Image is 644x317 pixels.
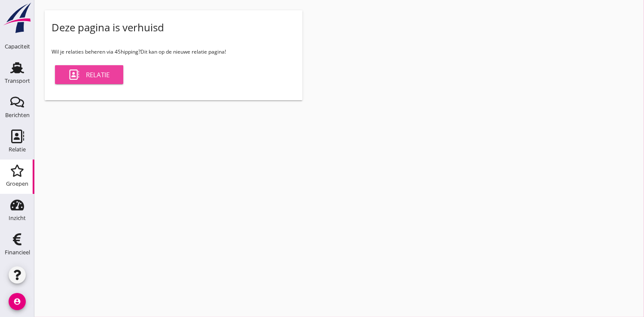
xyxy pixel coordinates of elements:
span: Wil je relaties beheren via 4Shipping? [52,48,140,55]
div: Transport [5,78,30,84]
div: Deze pagina is verhuisd [52,21,164,34]
div: Inzicht [9,215,26,221]
div: Capaciteit [5,44,30,49]
i: account_circle [9,293,26,310]
div: Relatie [69,69,110,80]
span: Dit kan op de nieuwe relatie pagina! [140,48,226,55]
img: logo-small.a267ee39.svg [2,2,33,34]
div: Relatie [9,147,26,152]
div: Financieel [5,250,30,255]
div: Groepen [6,181,28,187]
div: Berichten [5,112,30,118]
a: Relatie [55,65,123,84]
